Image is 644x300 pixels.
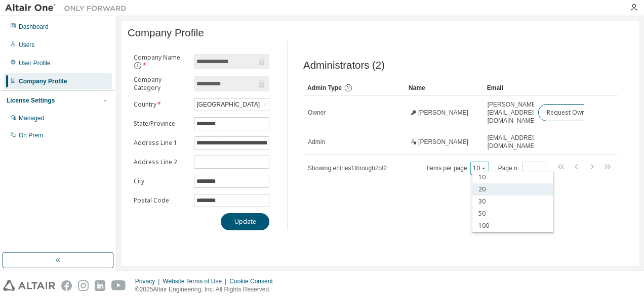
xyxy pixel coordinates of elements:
div: 100 [472,220,553,232]
span: [PERSON_NAME] [418,109,468,117]
label: City [134,177,188,185]
div: Name [409,80,479,96]
div: Managed [19,114,44,122]
div: Privacy [135,277,163,285]
span: Items per page [427,162,489,175]
div: Website Terms of Use [163,277,229,285]
span: [PERSON_NAME] [418,138,468,146]
span: Company Profile [128,27,204,39]
img: Altair One [5,3,132,13]
label: Country [134,101,188,109]
img: youtube.svg [111,280,126,291]
span: Admin [308,138,325,146]
button: 10 [473,164,487,172]
span: Showing entries 1 through 2 of 2 [308,165,387,172]
span: Admin Type [307,84,342,91]
div: [GEOGRAPHIC_DATA] [194,98,269,111]
label: Address Line 1 [134,139,188,147]
div: License Settings [7,96,55,105]
img: instagram.svg [78,280,89,291]
div: Cookie Consent [229,277,278,285]
span: [PERSON_NAME][EMAIL_ADDRESS][DOMAIN_NAME] [488,101,542,125]
img: altair_logo.svg [3,280,55,291]
div: 20 [472,183,553,195]
label: Company Category [134,76,188,92]
label: Company Name [134,54,188,70]
button: Request Owner Change [538,104,624,121]
div: Users [19,41,34,49]
div: Company Profile [19,77,67,85]
div: Dashboard [19,23,49,31]
button: information [134,62,142,70]
div: Email [487,80,530,96]
div: [GEOGRAPHIC_DATA] [195,99,261,110]
span: Owner [308,109,326,117]
div: 30 [472,195,553,208]
button: Update [221,213,269,230]
span: [EMAIL_ADDRESS][DOMAIN_NAME] [488,134,542,150]
label: State/Province [134,120,188,128]
label: Postal Code [134,196,188,205]
span: Administrators (2) [303,60,385,71]
div: On Prem [19,131,43,139]
div: 10 [472,171,553,183]
label: Address Line 2 [134,158,188,166]
p: © 2025 Altair Engineering, Inc. All Rights Reserved. [135,285,279,294]
span: Page n. [498,162,546,175]
img: facebook.svg [61,280,72,291]
img: linkedin.svg [95,280,105,291]
div: 50 [472,208,553,220]
div: User Profile [19,59,51,67]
